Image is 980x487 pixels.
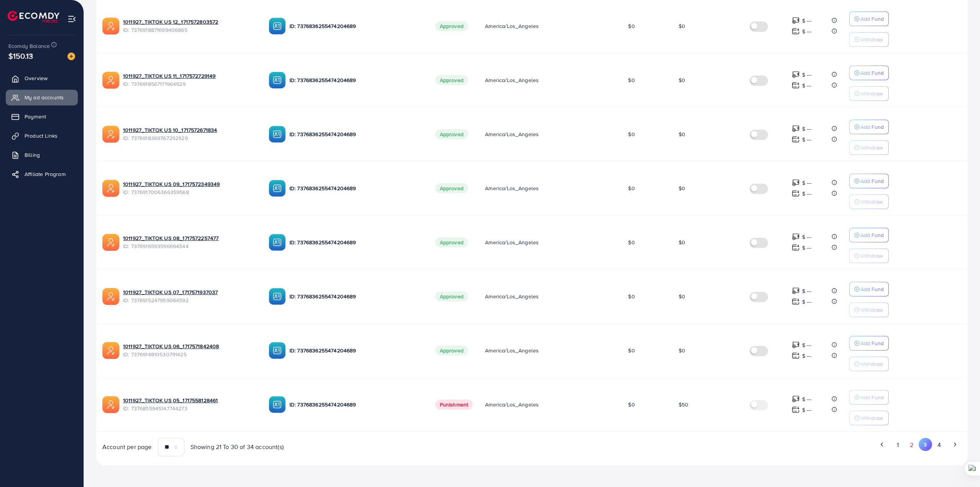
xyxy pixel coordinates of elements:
p: Add Fund [860,14,884,23]
div: <span class='underline'>1011927_TIKTOK US 08_1717572257477</span></br>7376916593596694544 [123,234,257,250]
span: Payment [25,113,46,120]
a: Overview [6,71,78,86]
a: 1011927_TIKTOK US 09_1717572349349 [123,180,257,188]
p: Add Fund [860,339,884,348]
span: Product Links [25,132,58,140]
div: <span class='underline'>1011927_TIKTOK US 06_1717571842408</span></br>7376914810530791425 [123,342,257,358]
span: Showing 21 To 30 of 34 account(s) [191,443,284,451]
img: top-up amount [792,233,800,241]
img: ic-ads-acc.e4c84228.svg [102,342,119,359]
p: Withdraw [860,305,883,314]
p: ID: 7376836255474204689 [289,76,423,85]
p: Add Fund [860,68,884,77]
a: My ad accounts [6,90,78,105]
p: $ --- [802,395,812,404]
div: <span class='underline'>1011927_TIKTOK US 10_1717572671834</span></br>7376918369767292929 [123,126,257,142]
button: Withdraw [849,411,889,425]
div: <span class='underline'>1011927_TIKTOK US 11_1717572729149</span></br>7376918567171964929 [123,72,257,88]
img: top-up amount [792,27,800,35]
span: ID: 7376855945147744273 [123,405,257,412]
p: $ --- [802,16,812,25]
img: top-up amount [792,352,800,360]
span: Approved [435,237,468,247]
img: ic-ads-acc.e4c84228.svg [102,180,119,197]
img: ic-ba-acc.ded83a64.svg [269,18,286,35]
span: $150.13 [8,50,33,61]
p: $ --- [802,351,812,360]
span: ID: 7376918567171964929 [123,80,257,88]
p: $ --- [802,81,812,90]
span: ID: 7376918871699406865 [123,26,257,34]
img: ic-ba-acc.ded83a64.svg [269,342,286,359]
span: America/Los_Angeles [485,22,539,30]
p: Add Fund [860,285,884,294]
span: $0 [679,184,685,192]
p: ID: 7376836255474204689 [289,292,423,301]
p: $ --- [802,232,812,242]
img: ic-ads-acc.e4c84228.svg [102,396,119,413]
p: $ --- [802,243,812,252]
p: Withdraw [860,359,883,369]
span: $0 [628,76,635,84]
button: Add Fund [849,390,889,405]
span: Approved [435,183,468,193]
button: Add Fund [849,228,889,242]
p: Add Fund [860,176,884,186]
span: $0 [628,22,635,30]
img: ic-ads-acc.e4c84228.svg [102,234,119,251]
span: Approved [435,75,468,85]
p: Withdraw [860,35,883,44]
img: top-up amount [792,125,800,133]
iframe: Chat [947,452,974,481]
p: Add Fund [860,393,884,402]
p: ID: 7376836255474204689 [289,238,423,247]
span: Approved [435,291,468,301]
button: Add Fund [849,12,889,26]
img: top-up amount [792,298,800,306]
span: $0 [628,347,635,354]
img: top-up amount [792,189,800,197]
img: ic-ads-acc.e4c84228.svg [102,72,119,89]
button: Go to page 4 [932,438,946,452]
span: Approved [435,129,468,139]
p: Add Fund [860,230,884,240]
span: $0 [628,184,635,192]
a: 1011927_TIKTOK US 05_1717558128461 [123,397,257,404]
a: 1011927_TIKTOK US 10_1717572671834 [123,126,257,134]
div: <span class='underline'>1011927_TIKTOK US 07_1717571937037</span></br>7376915247959064592 [123,288,257,304]
div: <span class='underline'>1011927_TIKTOK US 09_1717572349349</span></br>7376917006366359568 [123,180,257,196]
button: Go to page 3 [919,438,932,451]
span: Billing [25,151,40,159]
img: top-up amount [792,287,800,295]
p: $ --- [802,286,812,296]
span: ID: 7376918369767292929 [123,134,257,142]
button: Go to previous page [875,438,889,451]
p: $ --- [802,135,812,144]
span: America/Los_Angeles [485,347,539,354]
span: Punishment [435,400,473,410]
p: Withdraw [860,89,883,98]
span: America/Los_Angeles [485,239,539,246]
button: Go to page 2 [905,438,919,452]
img: ic-ba-acc.ded83a64.svg [269,126,286,143]
img: menu [67,15,76,23]
button: Add Fund [849,174,889,188]
ul: Pagination [538,438,962,452]
p: $ --- [802,124,812,133]
button: Withdraw [849,86,889,101]
a: Payment [6,109,78,124]
button: Add Fund [849,336,889,350]
p: $ --- [802,70,812,79]
span: Account per page [102,443,152,451]
p: $ --- [802,27,812,36]
button: Go to next page [948,438,962,451]
p: $ --- [802,297,812,306]
span: $0 [679,76,685,84]
img: ic-ba-acc.ded83a64.svg [269,396,286,413]
button: Withdraw [849,357,889,371]
p: $ --- [802,405,812,415]
img: top-up amount [792,341,800,349]
a: 1011927_TIKTOK US 08_1717572257477 [123,234,257,242]
span: My ad accounts [25,94,64,101]
span: Overview [25,74,48,82]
